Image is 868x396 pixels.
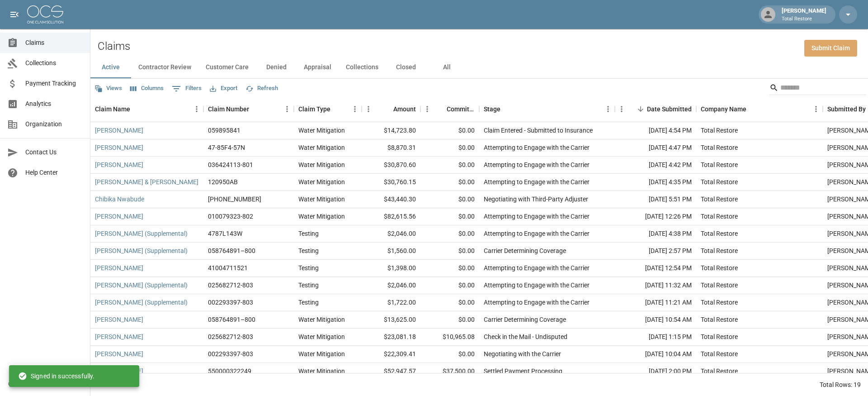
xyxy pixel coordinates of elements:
[820,380,861,389] div: Total Rows: 19
[615,157,696,174] div: [DATE] 4:42 PM
[701,160,738,169] div: Total Restore
[95,143,143,152] a: [PERSON_NAME]
[362,208,420,225] div: $82,615.56
[330,103,343,115] button: Sort
[298,229,319,238] div: Testing
[420,225,479,243] div: $0.00
[362,122,420,139] div: $14,723.80
[95,160,143,169] a: [PERSON_NAME]
[746,103,759,115] button: Sort
[420,277,479,294] div: $0.00
[778,6,830,23] div: [PERSON_NAME]
[18,368,94,384] div: Signed in successfully.
[615,96,696,122] div: Date Submitted
[298,263,319,272] div: Testing
[27,5,63,24] img: ocs-logo-white-transparent.png
[198,57,256,78] button: Customer Care
[208,195,261,204] div: 01-009-031656
[208,349,253,358] div: 002293397-803
[769,81,866,97] div: Search
[25,168,83,177] span: Help Center
[362,96,420,122] div: Amount
[298,367,345,376] div: Water Mitigation
[484,281,590,290] div: Attempting to Engage with the Carrier
[203,96,294,122] div: Claim Number
[420,157,479,174] div: $0.00
[447,96,475,122] div: Committed Amount
[298,298,319,307] div: Testing
[615,139,696,157] div: [DATE] 4:47 PM
[25,79,83,88] span: Payment Tracking
[95,332,143,341] a: [PERSON_NAME]
[25,99,83,109] span: Analytics
[92,81,124,95] button: Views
[95,298,188,307] a: [PERSON_NAME] (Supplemental)
[827,96,866,122] div: Submitted By
[484,212,590,221] div: Attempting to Engage with the Carrier
[615,346,696,363] div: [DATE] 10:04 AM
[420,243,479,260] div: $0.00
[90,96,203,122] div: Claim Name
[249,103,262,115] button: Sort
[484,349,561,358] div: Negotiating with the Carrier
[500,103,513,115] button: Sort
[615,243,696,260] div: [DATE] 2:57 PM
[701,195,738,204] div: Total Restore
[95,212,143,221] a: [PERSON_NAME]
[170,81,204,96] button: Show filters
[484,367,562,376] div: Settled Payment Processing
[95,96,130,122] div: Claim Name
[420,122,479,139] div: $0.00
[25,148,83,157] span: Contact Us
[484,177,590,186] div: Attempting to Engage with the Carrier
[809,102,823,116] button: Menu
[348,102,362,116] button: Menu
[393,96,416,122] div: Amount
[362,191,420,208] div: $43,440.30
[280,102,294,116] button: Menu
[634,103,647,115] button: Sort
[484,160,590,169] div: Attempting to Engage with the Carrier
[208,332,253,341] div: 025682712-803
[362,294,420,311] div: $1,722.00
[128,81,166,95] button: Select columns
[362,139,420,157] div: $8,870.31
[601,102,615,116] button: Menu
[362,174,420,191] div: $30,760.15
[95,281,188,290] a: [PERSON_NAME] (Supplemental)
[362,363,420,380] div: $52,947.57
[208,96,249,122] div: Claim Number
[90,57,131,78] button: Active
[95,263,143,272] a: [PERSON_NAME]
[362,260,420,277] div: $1,398.00
[696,96,823,122] div: Company Name
[479,96,615,122] div: Stage
[647,96,692,122] div: Date Submitted
[420,96,479,122] div: Committed Amount
[615,174,696,191] div: [DATE] 4:35 PM
[95,229,188,238] a: [PERSON_NAME] (Supplemental)
[420,191,479,208] div: $0.00
[484,315,566,324] div: Carrier Determining Coverage
[208,81,240,95] button: Export
[95,246,188,255] a: [PERSON_NAME] (Supplemental)
[426,57,467,78] button: All
[701,349,738,358] div: Total Restore
[420,294,479,311] div: $0.00
[298,96,330,122] div: Claim Type
[208,229,242,238] div: 4787L143W
[298,246,319,255] div: Testing
[701,332,738,341] div: Total Restore
[615,277,696,294] div: [DATE] 11:32 AM
[420,260,479,277] div: $0.00
[243,81,280,95] button: Refresh
[339,57,386,78] button: Collections
[615,260,696,277] div: [DATE] 12:54 PM
[362,243,420,260] div: $1,560.00
[615,329,696,346] div: [DATE] 1:15 PM
[420,102,434,116] button: Menu
[701,126,738,135] div: Total Restore
[95,315,143,324] a: [PERSON_NAME]
[362,102,375,116] button: Menu
[208,160,253,169] div: 036424113-801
